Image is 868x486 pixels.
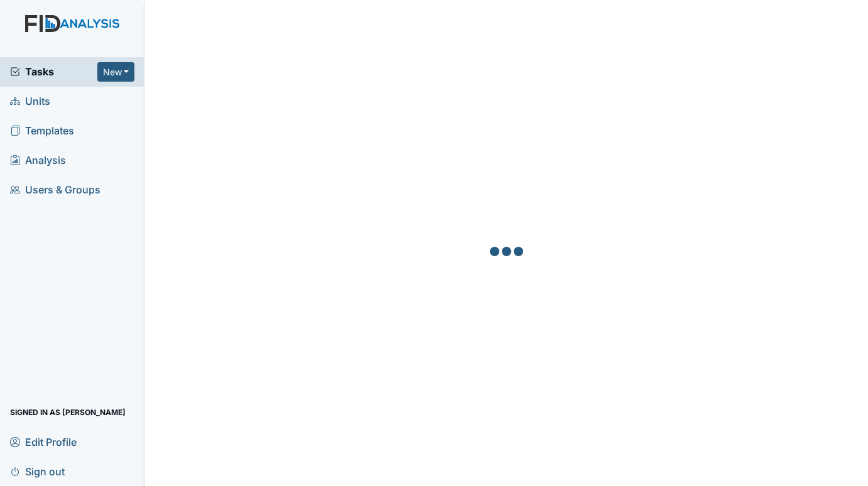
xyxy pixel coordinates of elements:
span: Analysis [10,151,66,170]
span: Users & Groups [10,180,100,200]
span: Templates [10,121,74,141]
span: Sign out [10,462,65,481]
span: Edit Profile [10,432,77,451]
a: Tasks [10,64,97,79]
span: Signed in as [PERSON_NAME] [10,402,126,422]
span: Units [10,92,50,111]
button: New [97,62,135,82]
